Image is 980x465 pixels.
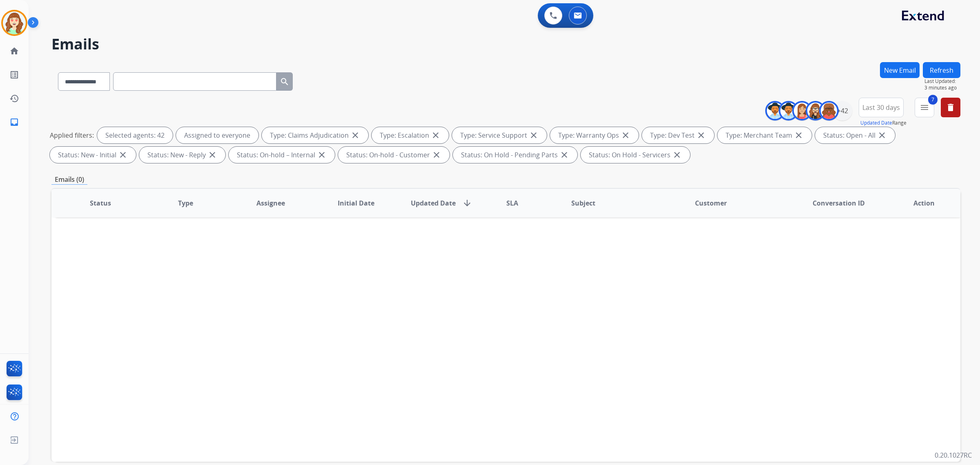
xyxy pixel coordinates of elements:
[813,198,865,208] span: Conversation ID
[946,103,955,112] mat-icon: delete
[860,119,906,126] span: Range
[51,174,87,185] p: Emails (0)
[372,127,449,143] div: Type: Escalation
[880,62,920,78] button: New Email
[877,130,887,140] mat-icon: close
[696,130,706,140] mat-icon: close
[97,127,173,143] div: Selected agents: 42
[118,150,128,160] mat-icon: close
[924,85,960,91] span: 3 minutes ago
[859,98,904,117] button: Last 30 days
[50,130,94,140] p: Applied filters:
[875,189,960,217] th: Action
[672,150,682,160] mat-icon: close
[571,198,595,208] span: Subject
[462,198,472,208] mat-icon: arrow_downward
[256,198,285,208] span: Assignee
[207,150,217,160] mat-icon: close
[862,106,900,109] span: Last 30 days
[559,150,569,160] mat-icon: close
[452,127,547,143] div: Type: Service Support
[928,95,938,105] span: 7
[432,150,441,160] mat-icon: close
[338,147,450,163] div: Status: On-hold - Customer
[9,46,19,56] mat-icon: home
[90,198,111,208] span: Status
[178,198,193,208] span: Type
[50,147,136,163] div: Status: New - Initial
[9,94,19,103] mat-icon: history
[51,36,960,52] h2: Emails
[695,198,727,208] span: Customer
[815,127,895,143] div: Status: Open - All
[431,130,441,140] mat-icon: close
[923,62,960,78] button: Refresh
[860,120,892,126] button: Updated Date
[581,147,690,163] div: Status: On Hold - Servicers
[935,450,972,460] p: 0.20.1027RC
[262,127,368,143] div: Type: Claims Adjudication
[317,150,327,160] mat-icon: close
[280,77,290,87] mat-icon: search
[176,127,258,143] div: Assigned to everyone
[642,127,714,143] div: Type: Dev Test
[621,130,630,140] mat-icon: close
[338,198,374,208] span: Initial Date
[350,130,360,140] mat-icon: close
[411,198,456,208] span: Updated Date
[717,127,812,143] div: Type: Merchant Team
[9,117,19,127] mat-icon: inbox
[924,78,960,85] span: Last Updated:
[139,147,225,163] div: Status: New - Reply
[920,103,929,112] mat-icon: menu
[453,147,577,163] div: Status: On Hold - Pending Parts
[794,130,804,140] mat-icon: close
[229,147,335,163] div: Status: On-hold – Internal
[529,130,539,140] mat-icon: close
[3,11,26,34] img: avatar
[550,127,639,143] div: Type: Warranty Ops
[833,101,852,121] div: +42
[915,98,934,117] button: 7
[506,198,518,208] span: SLA
[9,70,19,80] mat-icon: list_alt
